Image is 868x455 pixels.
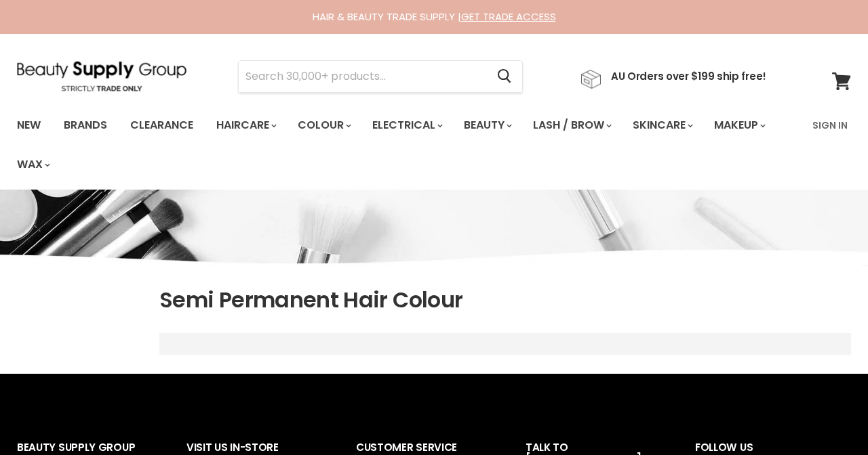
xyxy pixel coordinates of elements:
a: Makeup [704,111,774,139]
a: GET TRADE ACCESS [461,9,556,24]
a: Wax [7,150,58,179]
a: Electrical [362,111,451,139]
button: Search [486,61,522,92]
form: Product [238,60,523,93]
a: Sign In [804,111,856,139]
a: Skincare [623,111,701,139]
a: Lash / Brow [523,111,620,139]
a: Clearance [120,111,203,139]
ul: Main menu [7,106,804,184]
a: Beauty [454,111,520,139]
h1: Semi Permanent Hair Colour [159,286,851,314]
iframe: Gorgias live chat messenger [800,391,854,441]
a: Brands [54,111,117,139]
a: New [7,111,51,139]
a: Haircare [206,111,285,139]
a: Colour [288,111,359,139]
input: Search [239,61,486,92]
